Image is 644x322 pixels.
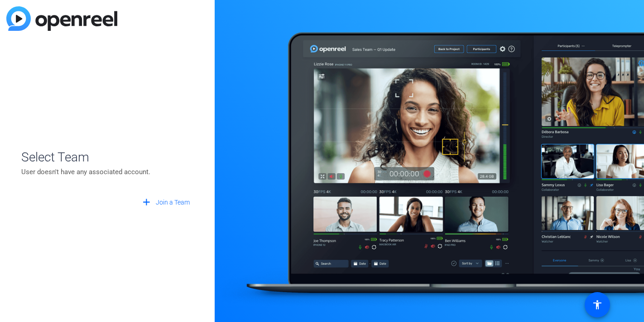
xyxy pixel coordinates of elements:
img: blue-gradient.svg [6,6,117,31]
mat-icon: add [141,197,152,208]
span: Join a Team [156,198,190,207]
mat-icon: accessibility [592,299,603,310]
button: Join a Team [137,195,193,211]
span: Select Team [21,148,193,167]
p: User doesn't have any associated account. [21,167,193,177]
